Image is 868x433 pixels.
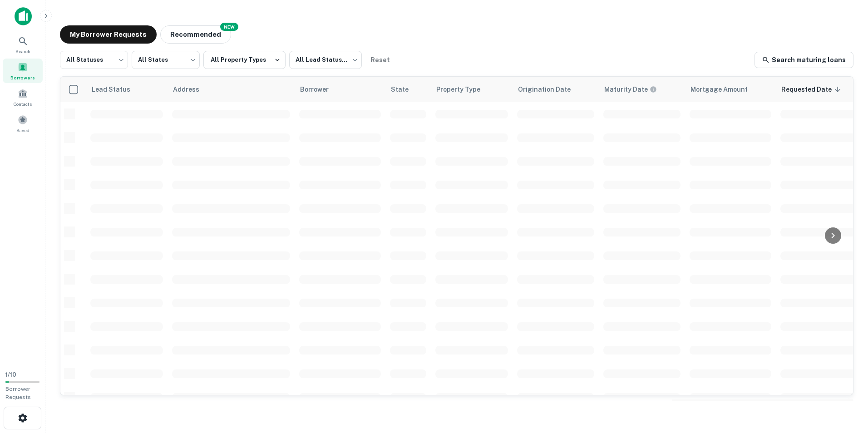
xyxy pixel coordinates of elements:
th: Property Type [431,77,513,102]
th: Maturity dates displayed may be estimated. Please contact the lender for the most accurate maturi... [599,77,685,102]
span: Contacts [14,100,32,108]
div: All States [132,48,200,72]
div: NEW [220,23,238,31]
button: All Property Types [203,51,286,69]
span: Borrower [300,84,340,95]
th: Mortgage Amount [685,77,776,102]
th: Lead Status [86,77,168,102]
span: Borrowers [10,74,35,81]
span: Address [173,84,211,95]
span: Borrower Requests [5,386,31,400]
th: State [385,77,431,102]
span: Search [15,48,30,55]
button: Recommended [160,25,231,44]
span: Requested Date [781,84,843,95]
div: All Lead Statuses [289,48,362,72]
span: Origination Date [518,84,582,95]
th: Address [168,77,295,102]
a: Search [3,32,43,57]
span: 1 / 10 [5,371,16,378]
th: Requested Date [776,77,862,102]
a: Contacts [3,85,43,109]
div: All Statuses [60,48,128,72]
button: Reset [365,51,395,69]
span: State [391,84,420,95]
button: My Borrower Requests [60,25,157,44]
a: Borrowers [3,59,43,83]
th: Origination Date [513,77,599,102]
th: Borrower [295,77,385,102]
h6: Maturity Date [604,84,648,94]
a: Saved [3,111,43,136]
span: Property Type [436,84,492,95]
a: Search maturing loans [755,52,853,68]
span: Saved [16,127,30,134]
div: Maturity dates displayed may be estimated. Please contact the lender for the most accurate maturi... [604,84,657,94]
span: Mortgage Amount [690,84,759,95]
span: Maturity dates displayed may be estimated. Please contact the lender for the most accurate maturi... [604,84,669,94]
img: capitalize-icon.png [15,7,32,25]
span: Lead Status [91,84,142,95]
